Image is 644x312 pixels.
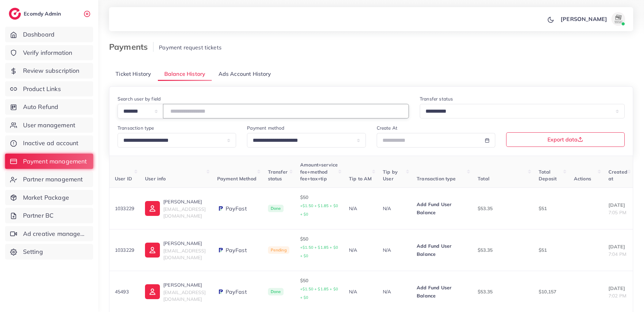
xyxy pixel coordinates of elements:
[5,190,93,205] a: Market Package
[300,287,338,300] small: +$1.50 + $1.85 + $0 + $0
[417,200,467,217] p: Add Fund User Balance
[608,293,626,299] span: 7:02 PM
[226,205,247,213] span: PayFast
[383,169,398,182] span: Tip by User
[163,239,206,247] p: [PERSON_NAME]
[547,137,583,142] span: Export data
[23,48,72,57] span: Verify information
[23,66,80,75] span: Review subscription
[300,276,338,302] p: $50
[115,204,134,213] p: 1033229
[539,204,563,213] p: $51
[23,193,69,202] span: Market Package
[268,246,289,254] span: Pending
[5,99,93,115] a: Auto Refund
[115,288,134,296] p: 45493
[219,70,271,78] span: Ads Account History
[145,201,160,216] img: ic-user-info.36bf1079.svg
[349,204,372,213] p: N/A
[417,284,467,300] p: Add Fund User Balance
[608,209,626,216] span: 7:05 PM
[5,154,93,169] a: Payment management
[217,176,256,182] span: Payment Method
[349,288,372,296] p: N/A
[217,288,224,295] img: payment
[5,135,93,151] a: Inactive ad account
[5,27,93,42] a: Dashboard
[608,284,627,292] p: [DATE]
[109,42,153,52] h3: Payments
[5,208,93,223] a: Partner BC
[478,246,528,254] p: $53.35
[247,125,284,131] label: Payment method
[163,198,206,206] p: [PERSON_NAME]
[115,246,134,254] p: 1033229
[145,243,160,258] img: ic-user-info.36bf1079.svg
[268,205,284,212] span: Done
[478,204,528,213] p: $53.35
[377,125,397,131] label: Create At
[268,169,288,182] span: Transfer status
[5,45,93,61] a: Verify information
[5,81,93,97] a: Product Links
[417,242,467,258] p: Add Fund User Balance
[608,243,627,251] p: [DATE]
[23,121,75,130] span: User management
[539,169,557,182] span: Total Deposit
[349,246,372,254] p: N/A
[23,211,54,220] span: Partner BC
[116,70,151,78] span: Ticket History
[300,162,338,182] span: Amount+service fee+method fee+tax+tip
[5,117,93,133] a: User management
[539,246,563,254] p: $51
[608,201,627,209] p: [DATE]
[417,176,456,182] span: Transaction type
[24,10,63,17] h2: Ecomdy Admin
[163,281,206,289] p: [PERSON_NAME]
[145,176,166,182] span: User info
[300,203,338,217] small: +$1.50 + $1.85 + $0 + $0
[268,288,284,295] span: Done
[300,245,338,258] small: +$1.50 + $1.85 + $0 + $0
[539,288,563,296] p: $10,157
[506,132,625,147] button: Export data
[300,235,338,260] p: $50
[5,172,93,187] a: Partner management
[5,63,93,79] a: Review subscription
[118,125,154,131] label: Transaction type
[611,12,625,26] img: avatar
[118,95,161,102] label: Search user by field
[145,284,160,299] img: ic-user-info.36bf1079.svg
[23,247,43,256] span: Setting
[5,244,93,260] a: Setting
[23,103,59,111] span: Auto Refund
[574,176,591,182] span: Actions
[9,8,63,20] a: logoEcomdy Admin
[23,229,88,238] span: Ad creative management
[23,175,83,184] span: Partner management
[115,176,132,182] span: User ID
[557,12,628,26] a: [PERSON_NAME]avatar
[217,247,224,253] img: payment
[383,204,406,213] p: N/A
[561,15,607,23] p: [PERSON_NAME]
[217,205,224,212] img: payment
[478,288,528,296] p: $53.35
[5,226,93,242] a: Ad creative management
[159,44,222,51] span: Payment request tickets
[23,157,87,166] span: Payment management
[478,176,490,182] span: Total
[163,289,206,302] span: [EMAIL_ADDRESS][DOMAIN_NAME]
[164,70,205,78] span: Balance History
[163,206,206,219] span: [EMAIL_ADDRESS][DOMAIN_NAME]
[9,8,21,20] img: logo
[163,248,206,261] span: [EMAIL_ADDRESS][DOMAIN_NAME]
[608,169,627,182] span: Created at
[383,288,406,296] p: N/A
[23,85,61,93] span: Product Links
[226,288,247,296] span: PayFast
[226,246,247,254] span: PayFast
[383,246,406,254] p: N/A
[300,193,338,218] p: $50
[23,30,55,39] span: Dashboard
